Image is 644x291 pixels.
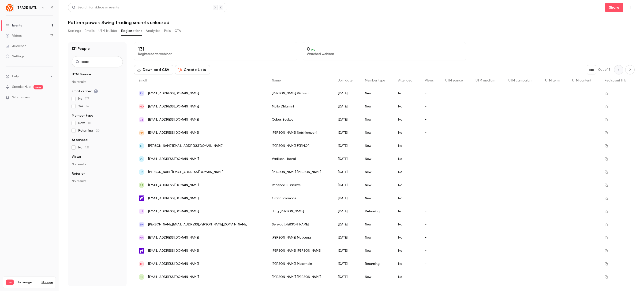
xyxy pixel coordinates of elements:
[393,179,420,192] div: No
[420,166,441,179] div: -
[360,270,393,284] div: New
[6,23,22,28] div: Events
[360,244,393,257] div: New
[85,27,94,35] button: Emails
[78,121,91,125] span: New
[72,46,90,52] h1: 131 People
[307,46,462,52] p: 0
[140,144,143,148] span: LF
[545,79,560,82] span: UTM term
[393,257,420,270] div: No
[267,231,333,244] div: [PERSON_NAME] Motloung
[360,166,393,179] div: New
[140,91,143,96] span: RV
[393,231,420,244] div: No
[267,244,333,257] div: [PERSON_NAME] [PERSON_NAME]
[139,195,144,201] img: ymail.com
[393,192,420,205] div: No
[272,79,281,82] span: Name
[72,5,119,10] div: Search for videos or events
[508,79,532,82] span: UTM campaign
[333,100,360,113] div: [DATE]
[333,139,360,152] div: [DATE]
[360,218,393,231] div: New
[267,100,333,113] div: Mpilo Dhlamini
[72,72,91,77] span: UTM Source
[12,85,31,89] a: SpeakerHub
[311,48,315,51] span: 0 %
[78,128,100,133] span: Returning
[41,280,53,284] a: Manage
[333,126,360,139] div: [DATE]
[6,74,53,79] li: help-dropdown-opener
[47,96,53,100] iframe: Noticeable Trigger
[78,96,89,101] span: No
[420,257,441,270] div: -
[360,126,393,139] div: New
[6,44,26,48] div: Audience
[267,192,333,205] div: Grant Solomons
[360,152,393,166] div: New
[333,218,360,231] div: [DATE]
[393,166,420,179] div: No
[139,104,144,109] span: MD
[267,166,333,179] div: [PERSON_NAME] [PERSON_NAME]
[138,52,293,56] p: Registered to webinar
[72,155,81,159] span: Views
[88,122,91,125] span: 111
[267,218,333,231] div: Serelda [PERSON_NAME]
[333,87,360,100] div: [DATE]
[333,257,360,270] div: [DATE]
[393,139,420,152] div: No
[140,275,143,279] span: RR
[267,139,333,152] div: [PERSON_NAME] FERMOR
[86,105,89,108] span: 14
[164,27,171,35] button: Polls
[148,275,199,280] span: [EMAIL_ADDRESS][DOMAIN_NAME]
[148,235,199,240] span: [EMAIL_ADDRESS][DOMAIN_NAME]
[72,171,85,176] span: Referrer
[72,179,123,184] p: No results
[85,97,89,100] span: 117
[267,205,333,218] div: Jurg [PERSON_NAME]
[420,152,441,166] div: -
[139,79,147,82] span: Email
[393,205,420,218] div: No
[393,152,420,166] div: No
[148,91,199,96] span: [EMAIL_ADDRESS][DOMAIN_NAME]
[605,3,623,12] button: Share
[420,87,441,100] div: -
[139,236,144,240] span: HM
[360,139,393,152] div: New
[307,52,462,56] p: Watched webinar
[333,270,360,284] div: [DATE]
[420,270,441,284] div: -
[445,79,463,82] span: UTM source
[138,46,293,52] p: 131
[68,20,635,25] h1: Pattern power: Swing trading secrets unlocked
[360,87,393,100] div: New
[420,113,441,126] div: -
[146,27,160,35] button: Analytics
[148,130,199,135] span: [EMAIL_ADDRESS][DOMAIN_NAME]
[72,89,98,94] span: Email verified
[78,104,89,109] span: Yes
[148,104,199,109] span: [EMAIL_ADDRESS][DOMAIN_NAME]
[393,100,420,113] div: No
[148,144,223,148] span: [PERSON_NAME][EMAIL_ADDRESS][DOMAIN_NAME]
[148,117,199,122] span: [EMAIL_ADDRESS][DOMAIN_NAME]
[139,222,144,227] span: SM
[6,4,13,11] img: TRADE NATION
[72,80,123,84] p: No results
[267,113,333,126] div: Cobus Beukes
[148,157,199,162] span: [EMAIL_ADDRESS][DOMAIN_NAME]
[98,27,117,35] button: UTM builder
[148,222,247,227] span: [PERSON_NAME][EMAIL_ADDRESS][PERSON_NAME][DOMAIN_NAME]
[398,79,412,82] span: Attended
[333,205,360,218] div: [DATE]
[572,79,591,82] span: UTM content
[333,166,360,179] div: [DATE]
[360,205,393,218] div: Returning
[267,179,333,192] div: Patience Tusasirwe
[17,5,39,10] h6: TRADE NATION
